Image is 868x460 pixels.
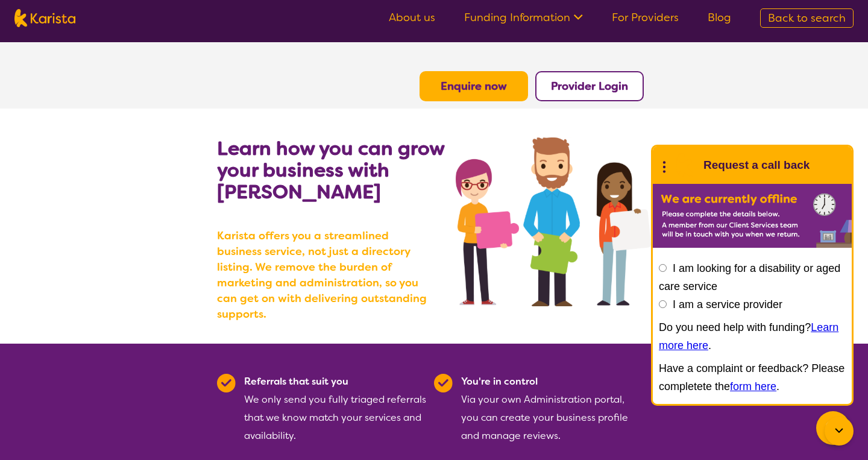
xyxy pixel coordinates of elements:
[768,11,846,25] span: Back to search
[551,79,628,93] a: Provider Login
[659,359,846,395] p: Have a complaint or feedback? Please completete the .
[389,10,435,25] a: About us
[730,380,776,392] a: form here
[659,262,840,292] label: I am looking for a disability or aged care service
[464,10,583,25] a: Funding Information
[659,318,846,354] p: Do you need help with funding? .
[672,153,696,177] img: Karista
[217,136,444,204] b: Learn how you can grow your business with [PERSON_NAME]
[217,228,434,322] b: Karista offers you a streamlined business service, not just a directory listing. We remove the bu...
[673,298,782,310] label: I am a service provider
[816,411,850,445] button: Channel Menu
[244,375,348,388] b: Referrals that suit you
[244,373,427,445] div: We only send you fully triaged referrals that we know match your services and availability.
[441,79,507,93] a: Enquire now
[217,374,236,392] img: Tick
[612,10,679,25] a: For Providers
[461,375,538,388] b: You're in control
[420,71,528,101] button: Enquire now
[14,9,75,27] img: Karista logo
[703,156,810,174] h1: Request a call back
[434,374,453,392] img: Tick
[708,10,731,25] a: Blog
[456,137,651,306] img: grow your business with Karista
[653,184,852,248] img: Karista offline chat form to request call back
[535,71,644,101] button: Provider Login
[461,373,644,445] div: Via your own Administration portal, you can create your business profile and manage reviews.
[760,8,854,28] a: Back to search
